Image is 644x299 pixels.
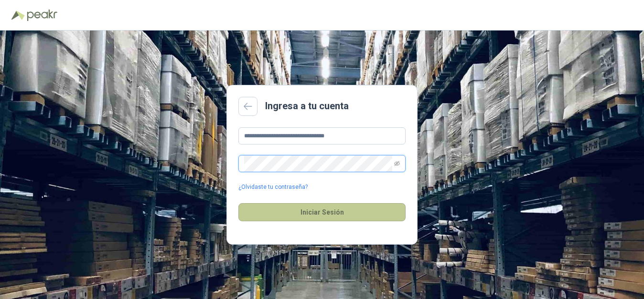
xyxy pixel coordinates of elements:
[238,183,308,192] a: ¿Olvidaste tu contraseña?
[11,10,25,20] img: Logo
[265,99,349,113] h2: Ingresa a tu cuenta
[27,10,57,21] img: Peakr
[238,203,406,221] button: Iniciar Sesión
[394,161,400,166] span: eye-invisible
